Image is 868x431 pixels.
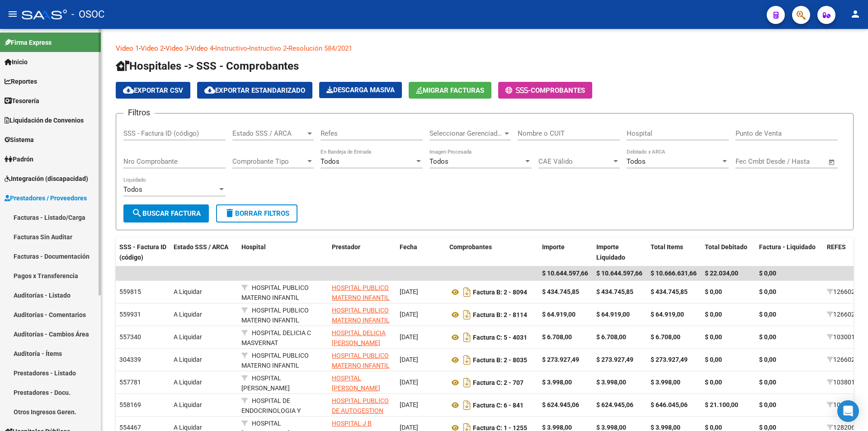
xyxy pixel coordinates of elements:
[473,379,500,386] span: Factura C
[759,333,776,341] strong: $ 0,00
[542,379,572,386] strong: $ 3.998,00
[759,270,776,277] span: $ 0,00
[538,157,612,166] span: CAE Válido
[332,350,392,369] div: - 30711560099
[473,402,524,409] strong: : 6 - 841
[5,38,52,47] span: Firma Express
[701,237,755,308] datatable-header-cell: Total Debitado
[174,243,228,251] span: Estado SSS / ARCA
[542,401,579,408] strong: $ 624.945,06
[461,375,473,390] i: Descargar documento
[123,106,155,119] h3: Filtros
[651,401,688,408] strong: $ 646.045,06
[759,424,776,431] strong: $ 0,00
[174,288,202,295] span: A Liquidar
[542,270,588,277] span: $ 10.644.597,66
[332,374,380,392] span: HOSPITAL [PERSON_NAME]
[429,129,503,137] span: Seleccionar Gerenciador
[759,379,776,386] strong: $ 0,00
[165,44,189,52] a: Video 3
[473,379,524,386] strong: : 2 - 707
[705,356,722,363] strong: $ 0,00
[5,57,28,67] span: Inicio
[71,5,104,24] span: - OSOC
[473,402,500,409] span: Factura C
[542,288,579,295] strong: $ 434.745,85
[319,82,402,98] button: Descarga Masiva
[705,270,738,277] span: $ 22.034,00
[119,401,141,408] span: 558169
[473,311,500,318] span: Factura B
[705,311,722,318] strong: $ 0,00
[119,243,166,261] span: SSS - Factura ID (código)
[332,243,360,251] span: Prestador
[705,401,738,408] strong: $ 21.100,00
[332,328,392,347] div: - 30708662670
[461,398,473,412] i: Descargar documento
[473,289,500,296] span: Factura B
[705,379,722,386] strong: $ 0,00
[332,396,392,415] div: - 30700107988
[850,9,861,19] mat-icon: person
[429,157,448,166] span: Todos
[449,243,492,251] span: Comprobantes
[651,424,680,431] strong: $ 3.998,00
[5,193,87,203] span: Prestadores / Proveedores
[238,237,328,308] datatable-header-cell: Hospital
[119,311,141,318] span: 559931
[416,86,484,95] span: Migrar Facturas
[224,209,289,218] span: Borrar Filtros
[332,373,392,392] div: - 30671480518
[651,379,680,386] strong: $ 3.998,00
[7,9,18,19] mat-icon: menu
[596,379,626,386] strong: $ 3.998,00
[473,334,527,341] strong: : 5 - 4031
[174,424,202,431] span: A Liquidar
[461,285,473,299] i: Descargar documento
[232,157,306,166] span: Comprobante Tipo
[174,311,202,318] span: A Liquidar
[596,288,633,295] strong: $ 434.745,85
[288,44,352,52] a: Resolución 584/2021
[542,311,576,318] strong: $ 64.919,00
[473,289,527,296] strong: : 2 - 8094
[596,424,626,431] strong: $ 3.998,00
[116,44,139,52] a: Video 1
[759,288,776,295] strong: $ 0,00
[241,374,290,392] span: HOSPITAL [PERSON_NAME]
[174,333,202,341] span: A Liquidar
[705,424,722,431] strong: $ 0,00
[174,356,202,363] span: A Liquidar
[174,401,202,408] span: A Liquidar
[319,82,402,99] app-download-masive: Descarga masiva de comprobantes (adjuntos)
[241,329,311,347] span: HOSPITAL DELICIA C MASVERNAT
[461,330,473,345] i: Descargar documento
[216,204,297,223] button: Borrar Filtros
[596,270,642,277] span: $ 10.644.597,66
[647,237,701,308] datatable-header-cell: Total Items
[400,424,418,431] span: [DATE]
[123,185,142,194] span: Todos
[170,237,238,308] datatable-header-cell: Estado SSS / ARCA
[116,237,170,308] datatable-header-cell: SSS - Factura ID (código)
[5,96,39,106] span: Tesorería
[596,356,633,363] strong: $ 273.927,49
[197,82,312,99] button: Exportar Estandarizado
[116,60,299,72] span: Hospitales -> SSS - Comprobantes
[755,237,823,308] datatable-header-cell: Factura - Liquidado
[473,334,500,341] span: Factura C
[705,243,747,251] span: Total Debitado
[332,307,390,345] span: HOSPITAL PUBLICO MATERNO INFANTIL SOCIEDAD DEL ESTADO
[5,174,88,184] span: Integración (discapacidad)
[123,204,209,223] button: Buscar Factura
[461,353,473,367] i: Descargar documento
[5,154,33,164] span: Padrón
[542,424,572,431] strong: $ 3.998,00
[593,237,647,308] datatable-header-cell: Importe Liquidado
[400,379,418,386] span: [DATE]
[5,135,34,145] span: Sistema
[542,333,572,341] strong: $ 6.708,00
[538,237,593,308] datatable-header-cell: Importe
[400,333,418,341] span: [DATE]
[400,311,418,318] span: [DATE]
